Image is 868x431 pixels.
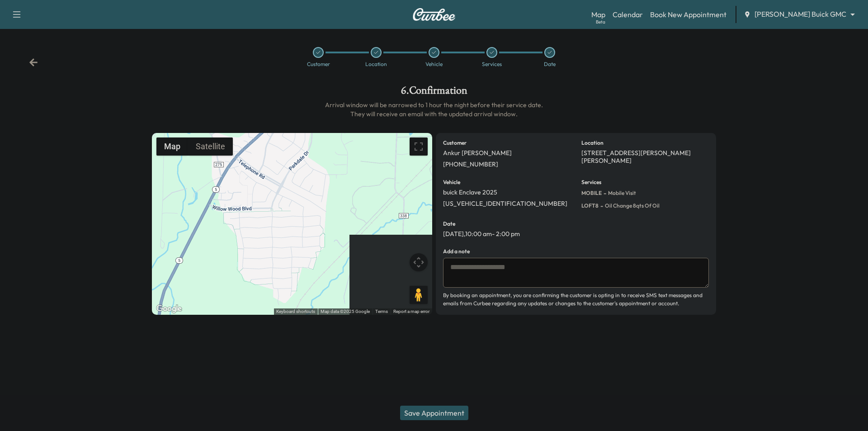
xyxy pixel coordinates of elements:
p: By booking an appointment, you are confirming the customer is opting in to receive SMS text messa... [443,291,709,308]
span: Mobile Visit [606,189,636,197]
button: Drag Pegman onto the map to open Street View [410,286,428,304]
p: [STREET_ADDRESS][PERSON_NAME][PERSON_NAME] [581,149,709,165]
div: Beta [596,19,605,25]
div: Date [544,62,556,67]
a: MapBeta [591,9,605,20]
h6: Add a note [443,249,470,254]
p: buick Enclave 2025 [443,189,497,197]
h6: Vehicle [443,180,460,185]
span: [PERSON_NAME] Buick GMC [755,9,846,19]
div: Vehicle [425,62,443,67]
a: Book New Appointment [650,9,726,20]
p: Ankur [PERSON_NAME] [443,149,512,157]
span: - [602,189,606,198]
p: [US_VEHICLE_IDENTIFICATION_NUMBER] [443,200,567,208]
div: Location [365,62,387,67]
button: Map camera controls [410,253,428,271]
p: [PHONE_NUMBER] [443,161,498,169]
p: [DATE] , 10:00 am - 2:00 pm [443,230,520,238]
h6: Date [443,221,455,227]
h6: Customer [443,140,467,146]
span: LOFT8 [581,202,599,209]
h6: Location [581,140,604,146]
img: Curbee Logo [412,8,456,21]
button: Show street map [156,137,188,156]
button: Keyboard shortcuts [276,308,315,315]
h6: Services [581,180,601,185]
a: Report a map error [393,309,429,314]
h1: 6 . Confirmation [152,85,716,100]
div: Services [482,62,502,67]
span: Map data ©2025 Google [321,309,370,314]
div: Back [29,58,38,67]
a: Open this area in Google Maps (opens a new window) [154,303,184,315]
button: Toggle fullscreen view [410,137,428,156]
button: Save Appointment [400,406,468,420]
h6: Arrival window will be narrowed to 1 hour the night before their service date. They will receive ... [152,100,716,118]
span: - [599,201,603,210]
img: Google [154,303,184,315]
span: MOBILE [581,189,602,197]
a: Terms (opens in new tab) [375,309,388,314]
a: Calendar [613,9,643,20]
button: Show satellite imagery [188,137,233,156]
span: Oil Change 8qts of oil [603,202,660,209]
div: Customer [307,62,330,67]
